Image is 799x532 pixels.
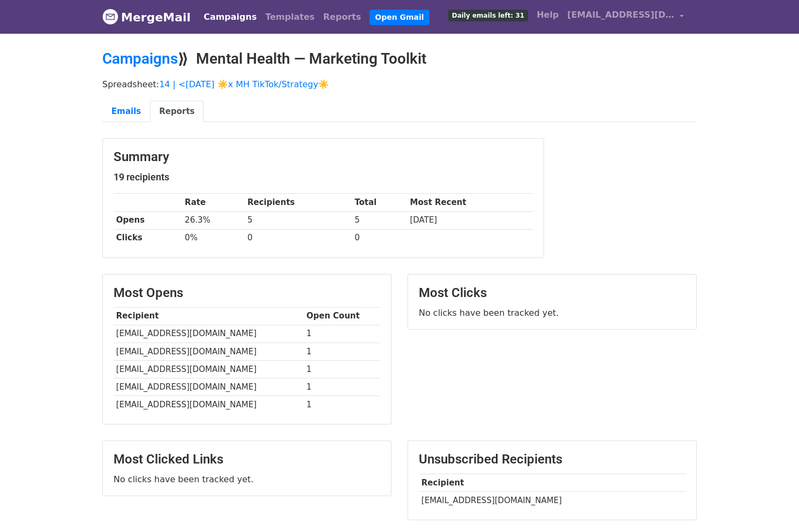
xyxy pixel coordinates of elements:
[114,343,304,360] td: [EMAIL_ADDRESS][DOMAIN_NAME]
[150,101,203,123] a: Reports
[102,50,178,67] a: Campaigns
[304,307,380,325] th: Open Count
[114,452,380,467] h3: Most Clicked Links
[114,149,533,165] h3: Summary
[304,343,380,360] td: 1
[532,4,563,26] a: Help
[114,360,304,378] td: [EMAIL_ADDRESS][DOMAIN_NAME]
[114,171,533,183] h5: 19 recipients
[114,285,380,301] h3: Most Opens
[304,360,380,378] td: 1
[114,474,380,485] p: No clicks have been tracked yet.
[261,6,319,28] a: Templates
[102,50,697,68] h2: ⟫ Mental Health — Marketing Toolkit
[114,378,304,396] td: [EMAIL_ADDRESS][DOMAIN_NAME]
[114,211,182,229] th: Opens
[419,452,685,467] h3: Unsubscribed Recipients
[370,10,429,25] a: Open Gmail
[352,229,407,247] td: 0
[102,9,118,25] img: MergeMail logo
[182,194,245,211] th: Rate
[102,79,697,90] p: Spreadsheet:
[182,229,245,247] td: 0%
[182,211,245,229] td: 26.3%
[114,307,304,325] th: Recipient
[304,325,380,343] td: 1
[245,229,352,247] td: 0
[159,79,329,89] a: 14 | <[DATE] ☀️x MH TikTok/Strategy☀️
[448,10,528,21] span: Daily emails left: 31
[419,492,685,510] td: [EMAIL_ADDRESS][DOMAIN_NAME]
[419,474,685,491] th: Recipient
[102,6,191,28] a: MergeMail
[408,211,533,229] td: [DATE]
[408,194,533,211] th: Most Recent
[114,396,304,414] td: [EMAIL_ADDRESS][DOMAIN_NAME]
[419,285,685,301] h3: Most Clicks
[114,229,182,247] th: Clicks
[352,211,407,229] td: 5
[245,211,352,229] td: 5
[304,396,380,414] td: 1
[245,194,352,211] th: Recipients
[304,378,380,396] td: 1
[563,4,688,29] a: [EMAIL_ADDRESS][DOMAIN_NAME]
[444,4,532,26] a: Daily emails left: 31
[102,101,150,123] a: Emails
[319,6,366,28] a: Reports
[419,307,685,318] p: No clicks have been tracked yet.
[199,6,261,28] a: Campaigns
[567,9,674,21] span: [EMAIL_ADDRESS][DOMAIN_NAME]
[114,325,304,343] td: [EMAIL_ADDRESS][DOMAIN_NAME]
[352,194,407,211] th: Total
